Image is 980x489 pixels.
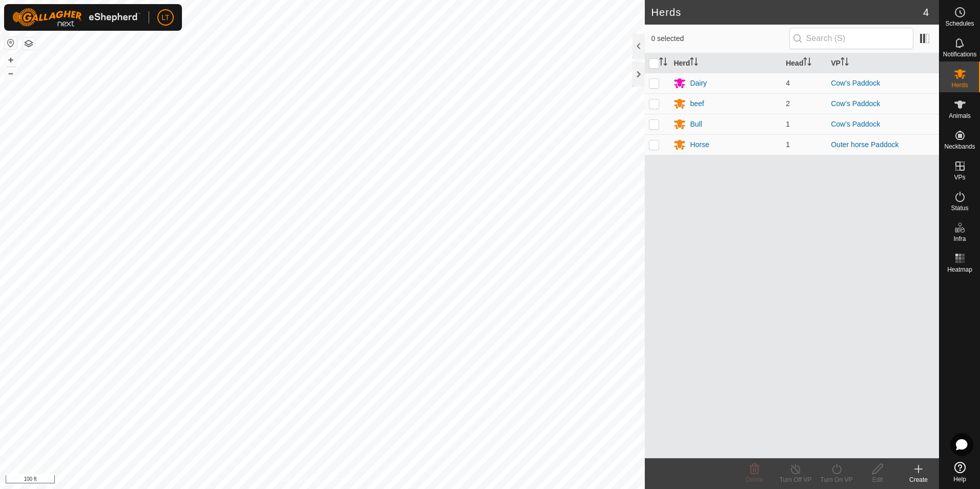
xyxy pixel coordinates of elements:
h2: Herds [651,6,923,18]
span: Infra [953,236,966,242]
span: 4 [923,5,929,20]
a: Contact Us [333,476,363,485]
div: Edit [857,475,898,484]
span: Animals [949,113,971,119]
div: Turn On VP [816,475,857,484]
span: Status [951,205,968,211]
span: 4 [786,79,790,87]
span: Help [953,476,966,482]
button: + [5,54,17,66]
button: – [5,67,17,79]
a: Privacy Policy [282,476,320,485]
span: 0 selected [651,33,789,44]
div: Dairy [690,78,707,89]
a: Cow's Paddock [831,120,880,128]
span: Schedules [945,21,974,27]
button: Map Layers [23,37,35,50]
div: Bull [690,119,702,130]
a: Cow's Paddock [831,79,880,87]
p-sorticon: Activate to sort [659,59,667,67]
th: VP [827,53,939,73]
button: Reset Map [5,37,17,49]
span: 1 [786,140,790,149]
div: Turn Off VP [775,475,816,484]
div: beef [690,98,704,109]
span: 2 [786,99,790,108]
p-sorticon: Activate to sort [841,59,849,67]
div: Horse [690,139,709,150]
div: Create [898,475,939,484]
span: Neckbands [944,144,975,150]
img: Gallagher Logo [12,8,140,27]
span: 1 [786,120,790,128]
th: Head [782,53,827,73]
a: Cow's Paddock [831,99,880,108]
span: Delete [746,476,764,483]
span: LT [161,12,169,23]
span: Herds [951,82,968,88]
span: Heatmap [947,267,972,273]
th: Herd [669,53,782,73]
input: Search (S) [789,28,913,49]
p-sorticon: Activate to sort [690,59,698,67]
span: Notifications [943,51,976,57]
p-sorticon: Activate to sort [803,59,811,67]
a: Help [940,458,980,486]
a: Outer horse Paddock [831,140,899,149]
span: VPs [954,174,965,180]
